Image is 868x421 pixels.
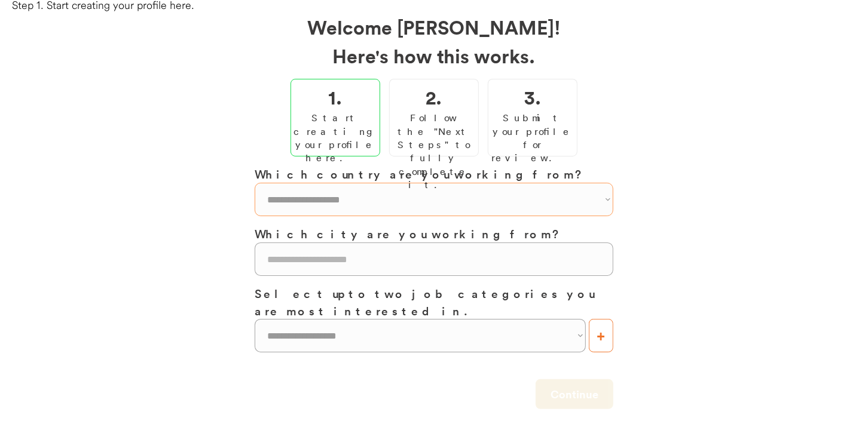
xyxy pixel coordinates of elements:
div: Follow the "Next Steps" to fully complete it. [393,111,475,191]
div: Submit your profile for review. [491,111,574,165]
h2: 2. [426,82,442,111]
h2: Welcome [PERSON_NAME]! Here's how this works. [255,13,613,70]
button: + [589,319,613,352]
h3: Select up to two job categories you are most interested in. [255,285,613,319]
h2: 1. [329,82,343,111]
h3: Which city are you working from? [255,225,613,242]
h2: 3. [524,82,541,111]
h3: Which country are you working from? [255,165,613,183]
button: Continue [536,379,613,409]
div: Start creating your profile here. [294,111,377,165]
